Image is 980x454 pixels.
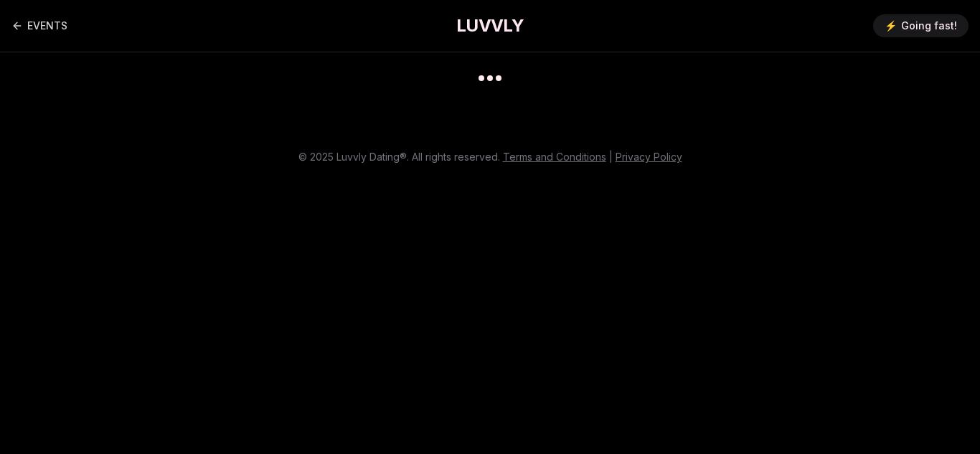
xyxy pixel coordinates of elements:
a: Privacy Policy [616,151,682,163]
span: ⚡️ [885,19,897,33]
span: | [609,151,613,163]
a: Back to events [11,11,67,40]
a: LUVVLY [456,14,524,37]
a: Terms and Conditions [503,151,606,163]
span: Going fast! [901,19,957,33]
